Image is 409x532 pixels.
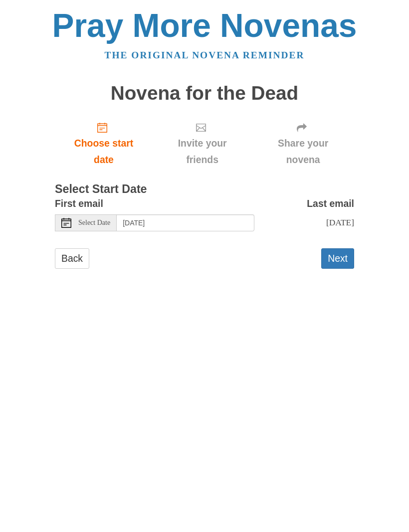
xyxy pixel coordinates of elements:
a: The original novena reminder [105,50,305,60]
h3: Select Start Date [55,183,354,196]
span: Select Date [78,219,110,226]
span: Invite your friends [163,135,242,168]
a: Back [55,248,89,269]
a: Choose start date [55,114,153,173]
label: First email [55,195,103,212]
label: Last email [307,195,354,212]
span: Choose start date [65,135,143,168]
a: Pray More Novenas [52,7,357,44]
div: Click "Next" to confirm your start date first. [153,114,252,173]
span: [DATE] [326,217,354,227]
h1: Novena for the Dead [55,83,354,104]
button: Next [321,248,354,269]
div: Click "Next" to confirm your start date first. [252,114,354,173]
span: Share your novena [262,135,344,168]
